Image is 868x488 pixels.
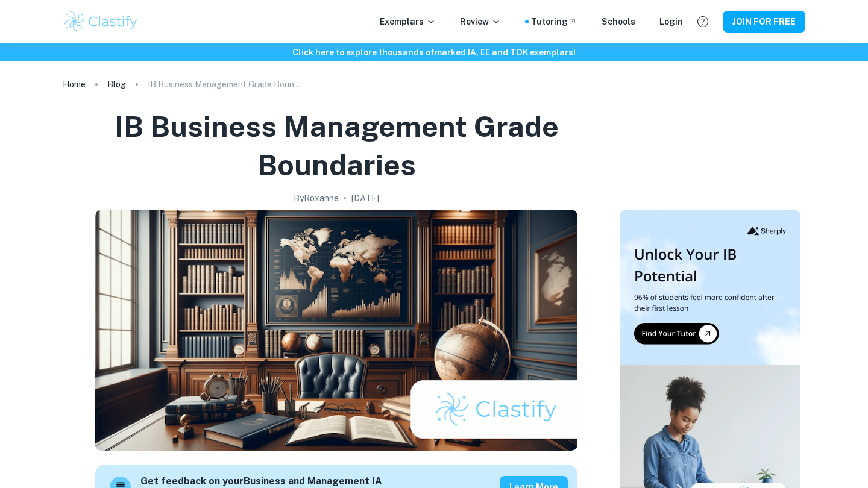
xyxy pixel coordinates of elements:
a: Tutoring [531,15,577,28]
img: IB Business Management Grade Boundaries cover image [95,210,577,451]
h2: By Roxanne [294,192,339,205]
h2: [DATE] [351,192,379,205]
a: Blog [107,76,126,93]
h6: Click here to explore thousands of marked IA, EE and TOK exemplars ! [2,46,866,59]
a: Schools [602,15,635,28]
a: Login [659,15,683,28]
p: IB Business Management Grade Boundaries [148,78,304,91]
img: Clastify logo [63,10,139,34]
p: • [344,192,347,205]
button: Help and Feedback [693,11,713,32]
h1: IB Business Management Grade Boundaries [68,107,605,184]
p: Review [460,15,501,28]
a: Home [63,76,86,93]
p: Exemplars [380,15,436,28]
button: JOIN FOR FREE [723,11,805,33]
